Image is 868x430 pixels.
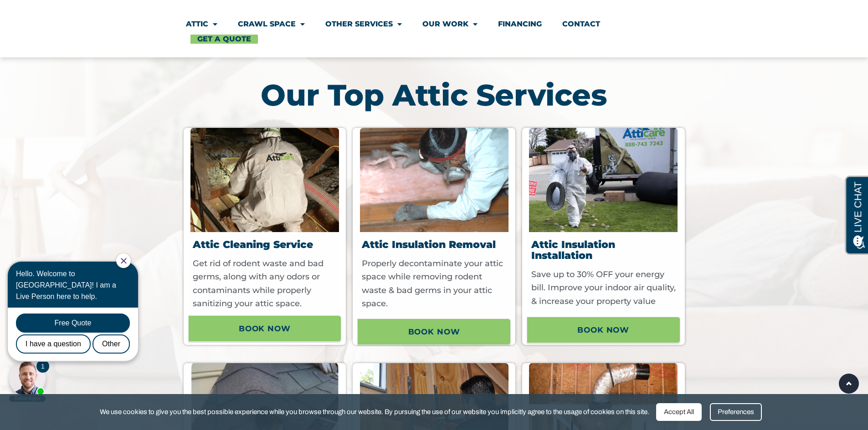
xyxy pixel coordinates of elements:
p: Get rid of rodent waste and bad germs, along with any odors or contaminants while properly saniti... [193,257,339,311]
a: Book now [188,315,342,342]
h3: Attic Insulation Installation [531,239,678,261]
a: Book now [527,317,680,343]
h2: Our Top Attic Services [184,80,685,110]
img: Attic insulation removal [360,128,508,232]
a: Crawl Space [238,14,305,35]
span: Opens a chat window [22,7,73,19]
a: Contact [562,14,600,35]
span: We use cookies to give you the best possible experience while you browse through our website. By ... [100,406,649,418]
span: Book now [239,321,291,336]
img: attic insulation installation in San Francisco CA [529,128,678,232]
div: Accept All [656,403,702,421]
p: Save up to 30% OFF your energy bill. Improve your indoor air quality, & increase your property value [531,268,678,309]
a: Attic [186,14,217,35]
h3: Attic Cleaning Service [193,239,339,250]
p: Properly decontaminate your attic space while removing rodent waste & bad germs in your attic space. [362,257,508,311]
a: Financing [498,14,542,35]
span: BOOK NOW [408,324,460,339]
a: BOOK NOW [357,319,511,345]
img: attic cleaning in san francisco CA [190,128,339,232]
h3: Attic Insulation Removal [362,239,508,250]
nav: Menu [186,14,683,44]
iframe: Chat Invitation [5,253,150,403]
span: Book now [577,322,629,338]
a: Other Services [325,14,402,35]
a: Get A Quote [190,35,258,44]
a: Our Work [422,14,478,35]
div: Preferences [710,403,762,421]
